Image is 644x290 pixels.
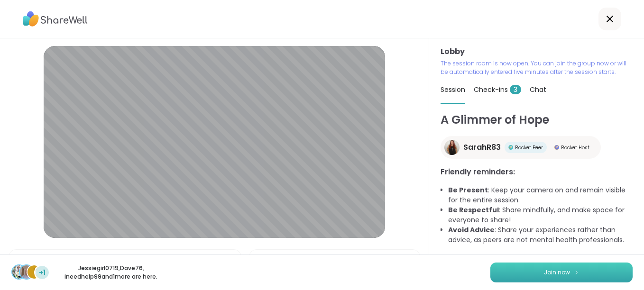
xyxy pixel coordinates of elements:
[441,46,633,57] h3: Lobby
[474,85,521,94] span: Check-ins
[448,205,633,225] li: : Share mindfully, and make space for everyone to share!
[441,111,633,128] h1: A Glimmer of Hope
[441,166,633,178] h3: Friendly reminders:
[544,268,570,277] span: Join now
[444,140,460,155] img: SarahR83
[33,266,35,278] span: i
[20,265,33,279] img: Dave76
[58,264,164,281] p: Jessiegirl0719 , Dave76 , ineedhelp99 and 1 more are here.
[441,136,601,159] a: SarahR83SarahR83Rocket PeerRocket PeerRocket HostRocket Host
[515,144,543,151] span: Rocket Peer
[463,142,501,153] span: SarahR83
[23,8,88,30] img: ShareWell Logo
[12,265,26,279] img: Jessiegirl0719
[448,225,495,235] b: Avoid Advice
[25,250,28,269] span: |
[441,59,633,76] p: The session room is now open. You can join the group now or will be automatically entered five mi...
[508,145,513,150] img: Rocket Peer
[554,145,559,150] img: Rocket Host
[574,270,580,275] img: ShareWell Logomark
[448,185,488,195] b: Be Present
[253,250,262,269] img: Camera
[266,250,268,269] span: |
[561,144,589,151] span: Rocket Host
[441,85,465,94] span: Session
[530,85,546,94] span: Chat
[490,263,633,282] button: Join now
[448,185,633,205] li: : Keep your camera on and remain visible for the entire session.
[448,225,633,245] li: : Share your experiences rather than advice, as peers are not mental health professionals.
[510,85,521,94] span: 3
[39,268,46,278] span: +1
[448,205,499,215] b: Be Respectful
[13,250,21,269] img: Microphone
